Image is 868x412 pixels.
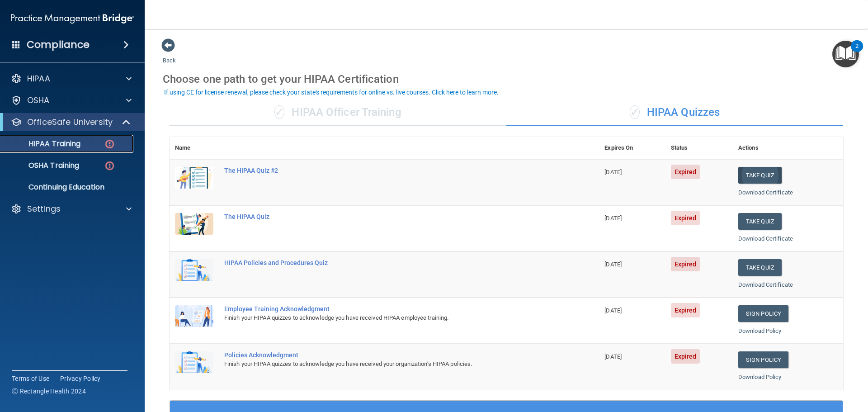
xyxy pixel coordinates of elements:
[11,204,132,214] a: Settings
[11,9,134,28] img: PMB logo
[738,167,782,184] button: Take Quiz
[27,38,90,51] h4: Compliance
[738,281,793,288] a: Download Certificate
[224,351,554,359] div: Policies Acknowledgment
[604,307,622,314] span: [DATE]
[665,137,733,159] th: Status
[6,161,79,170] p: OSHA Training
[712,348,857,384] iframe: Drift Widget Chat Controller
[738,235,793,242] a: Download Certificate
[163,66,850,92] div: Choose one path to get your HIPAA Certification
[855,46,859,58] div: 2
[164,89,499,95] div: If using CE for license renewal, please check your state's requirements for online vs. live cours...
[671,165,700,179] span: Expired
[12,387,86,396] span: Ⓒ Rectangle Health 2024
[11,73,132,84] a: HIPAA
[27,73,50,84] p: HIPAA
[224,359,554,369] div: Finish your HIPAA quizzes to acknowledge you have received your organization’s HIPAA policies.
[170,99,506,126] div: HIPAA Officer Training
[170,137,219,159] th: Name
[27,95,50,106] p: OSHA
[630,105,640,119] span: ✓
[671,349,700,364] span: Expired
[832,41,859,67] button: Open Resource Center, 2 new notifications
[738,305,788,322] a: Sign Policy
[6,183,129,192] p: Continuing Education
[12,374,49,383] a: Terms of Use
[60,374,101,383] a: Privacy Policy
[224,313,554,323] div: Finish your HIPAA quizzes to acknowledge you have received HIPAA employee training.
[11,95,132,106] a: OSHA
[27,204,61,214] p: Settings
[224,305,554,313] div: Employee Training Acknowledgment
[163,88,500,97] button: If using CE for license renewal, please check your state's requirements for online vs. live cours...
[6,139,80,148] p: HIPAA Training
[738,213,782,230] button: Take Quiz
[733,137,843,159] th: Actions
[506,99,843,126] div: HIPAA Quizzes
[163,46,176,64] a: Back
[604,169,622,175] span: [DATE]
[604,261,622,268] span: [DATE]
[738,327,782,334] a: Download Policy
[671,257,700,271] span: Expired
[104,138,115,150] img: danger-circle.6113f641.png
[671,211,700,225] span: Expired
[604,215,622,222] span: [DATE]
[738,259,782,276] button: Take Quiz
[604,353,622,360] span: [DATE]
[27,117,113,128] p: OfficeSafe University
[224,167,554,174] div: The HIPAA Quiz #2
[224,213,554,220] div: The HIPAA Quiz
[224,259,554,266] div: HIPAA Policies and Procedures Quiz
[104,160,115,171] img: danger-circle.6113f641.png
[738,189,793,196] a: Download Certificate
[671,303,700,317] span: Expired
[274,105,284,119] span: ✓
[11,117,131,128] a: OfficeSafe University
[599,137,665,159] th: Expires On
